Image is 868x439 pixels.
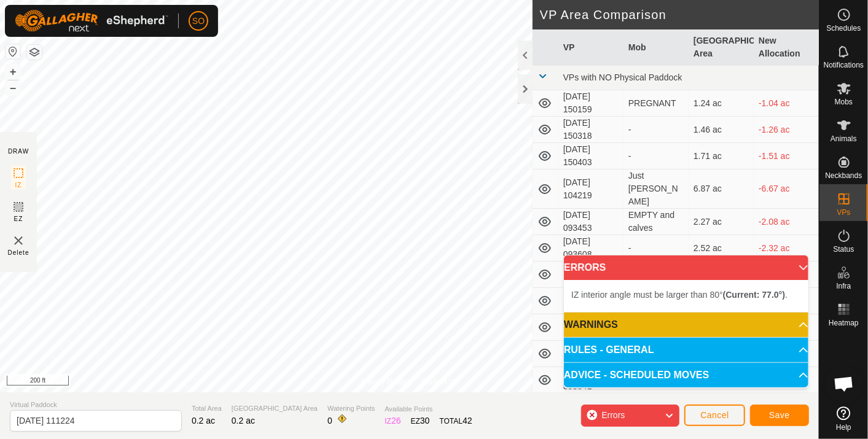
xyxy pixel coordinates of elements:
span: RULES - GENERAL [564,345,654,355]
a: Help [819,402,868,436]
span: WARNINGS [564,320,618,330]
span: Watering Points [327,403,375,414]
span: Schedules [826,25,861,32]
span: 30 [420,416,430,425]
span: Delete [8,248,29,257]
span: Heatmap [829,319,859,327]
th: [GEOGRAPHIC_DATA] Area [689,29,754,66]
th: Mob [624,29,689,66]
span: Infra [836,282,851,290]
span: ERRORS [564,263,606,273]
td: [DATE] 093841 [558,367,624,394]
p-accordion-header: ADVICE - SCHEDULED MOVES [564,363,808,387]
span: Cancel [700,410,729,420]
td: 1.24 ac [689,90,754,117]
img: VP [11,233,26,248]
td: 1.71 ac [689,143,754,169]
button: Save [750,405,809,426]
span: Notifications [824,61,864,69]
th: New Allocation [754,29,819,66]
p-accordion-header: WARNINGS [564,313,808,337]
span: Save [769,410,790,420]
td: [DATE] 150318 [558,117,624,143]
span: 0.2 ac [192,416,215,425]
td: 1.46 ac [689,117,754,143]
span: Animals [831,135,857,142]
span: ADVICE - SCHEDULED MOVES [564,370,709,380]
td: -1.26 ac [754,117,819,143]
th: VP [558,29,624,66]
td: [DATE] 215911 [558,262,624,288]
td: [DATE] 093608 [558,235,624,262]
td: -2.32 ac [754,235,819,262]
td: -6.67 ac [754,169,819,209]
span: IZ [15,181,22,190]
div: PREGNANT [628,97,684,110]
span: VPs [837,209,850,216]
td: -1.04 ac [754,90,819,117]
td: 6.87 ac [689,169,754,209]
td: [DATE] 093453 [558,209,624,235]
span: 42 [463,416,472,425]
span: VPs with NO Physical Paddock [563,72,682,82]
span: [GEOGRAPHIC_DATA] Area [232,403,318,414]
div: - [628,242,684,255]
button: Reset Map [6,44,20,59]
td: -2.08 ac [754,209,819,235]
img: Gallagher Logo [15,10,168,32]
td: [DATE] 104219 [558,169,624,209]
span: IZ interior angle must be larger than 80° . [571,290,788,300]
span: Status [833,246,854,253]
span: Help [836,424,851,431]
div: IZ [385,414,401,427]
span: Errors [601,410,625,420]
span: SO [192,15,205,28]
p-accordion-header: ERRORS [564,255,808,280]
td: -1.51 ac [754,143,819,169]
td: [DATE] 093740 [558,341,624,367]
div: - [628,123,684,136]
td: 2.27 ac [689,209,754,235]
div: - [628,150,684,163]
button: Map Layers [27,45,42,60]
span: EZ [14,214,23,223]
td: [DATE] 093421 [558,288,624,314]
p-accordion-header: RULES - GENERAL [564,338,808,362]
b: (Current: 77.0°) [723,290,785,300]
td: [DATE] 150403 [558,143,624,169]
span: Mobs [835,98,853,106]
span: 0 [327,416,332,425]
p-accordion-content: ERRORS [564,280,808,312]
td: 2.52 ac [689,235,754,262]
span: Virtual Paddock [10,400,182,410]
span: Neckbands [825,172,862,179]
div: DRAW [8,147,29,156]
button: Cancel [684,405,745,426]
a: Contact Us [421,376,458,387]
span: 26 [391,416,401,425]
button: – [6,80,20,95]
div: TOTAL [440,414,472,427]
div: Just [PERSON_NAME] [628,169,684,208]
h2: VP Area Comparison [540,7,819,22]
div: EMPTY and calves [628,209,684,235]
div: EZ [411,414,430,427]
div: Open chat [826,365,862,402]
td: [DATE] 150159 [558,90,624,117]
span: 0.2 ac [232,416,255,425]
a: Privacy Policy [361,376,407,387]
span: Total Area [192,403,222,414]
span: Available Points [385,404,472,414]
button: + [6,64,20,79]
td: [DATE] 093619 [558,314,624,341]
